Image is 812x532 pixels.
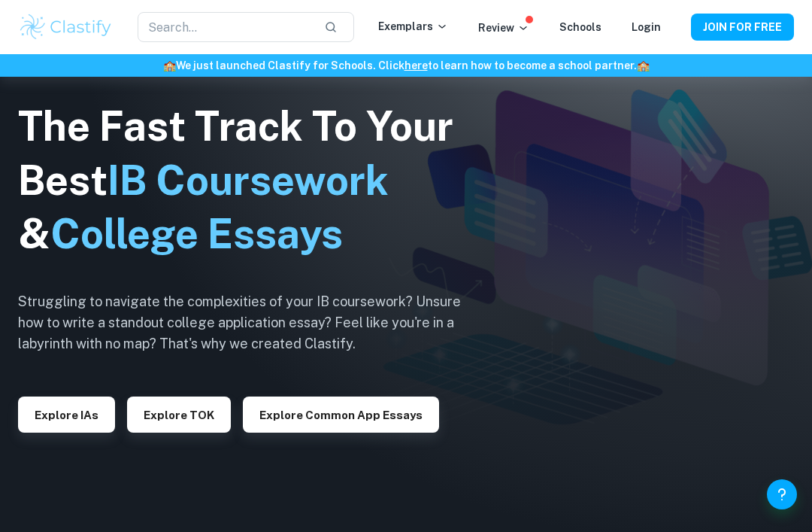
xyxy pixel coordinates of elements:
button: JOIN FOR FREE [691,14,794,41]
img: Clastify logo [18,12,114,42]
span: IB Coursework [108,157,389,204]
a: Explore Common App essays [243,407,439,421]
a: Explore TOK [127,407,231,421]
p: Review [478,20,529,36]
button: Explore IAs [18,397,115,433]
button: Explore Common App essays [243,397,439,433]
a: Schools [559,21,601,33]
a: here [404,59,428,71]
a: Login [632,21,661,33]
button: Explore TOK [127,397,231,433]
p: Exemplars [378,18,448,35]
span: College Essays [50,210,343,257]
h6: We just launched Clastify for Schools. Click to learn how to become a school partner. [3,57,809,74]
a: Explore IAs [18,407,115,421]
span: 🏫 [163,59,176,71]
span: 🏫 [637,59,650,71]
h1: The Fast Track To Your Best & [18,99,484,262]
button: Help and Feedback [767,479,797,509]
input: Search... [138,12,312,42]
h6: Struggling to navigate the complexities of your IB coursework? Unsure how to write a standout col... [18,291,484,354]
